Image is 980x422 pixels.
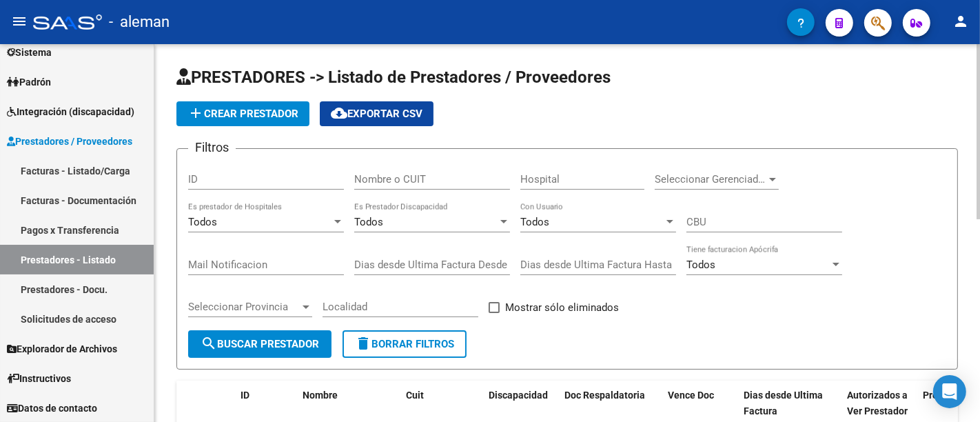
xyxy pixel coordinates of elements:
[7,371,71,386] span: Instructivos
[406,390,424,401] span: Cuit
[11,13,28,30] mat-icon: menu
[7,401,97,416] span: Datos de contacto
[744,390,823,416] span: Dias desde Ultima Factura
[188,301,300,313] span: Seleccionar Provincia
[923,390,964,401] span: Provincia
[187,105,204,121] mat-icon: add
[564,390,645,401] span: Doc Respaldatoria
[933,375,966,408] div: Open Intercom Messenger
[686,259,715,271] span: Todos
[520,216,549,228] span: Todos
[187,108,298,120] span: Crear Prestador
[241,390,249,401] span: ID
[7,45,52,60] span: Sistema
[188,216,217,228] span: Todos
[7,134,132,149] span: Prestadores / Proveedores
[201,338,319,350] span: Buscar Prestador
[505,299,619,316] span: Mostrar sólo eliminados
[188,330,331,358] button: Buscar Prestador
[7,74,51,90] span: Padrón
[331,105,347,121] mat-icon: cloud_download
[7,104,134,119] span: Integración (discapacidad)
[7,341,117,356] span: Explorador de Archivos
[343,330,467,358] button: Borrar Filtros
[331,108,422,120] span: Exportar CSV
[655,173,766,185] span: Seleccionar Gerenciador
[176,68,611,87] span: PRESTADORES -> Listado de Prestadores / Proveedores
[188,138,236,157] h3: Filtros
[847,390,908,416] span: Autorizados a Ver Prestador
[303,390,338,401] span: Nombre
[320,101,433,126] button: Exportar CSV
[952,13,969,30] mat-icon: person
[109,7,170,37] span: - aleman
[355,338,454,350] span: Borrar Filtros
[176,101,309,126] button: Crear Prestador
[354,216,383,228] span: Todos
[489,390,548,401] span: Discapacidad
[201,335,217,352] mat-icon: search
[355,335,371,352] mat-icon: delete
[668,390,714,401] span: Vence Doc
